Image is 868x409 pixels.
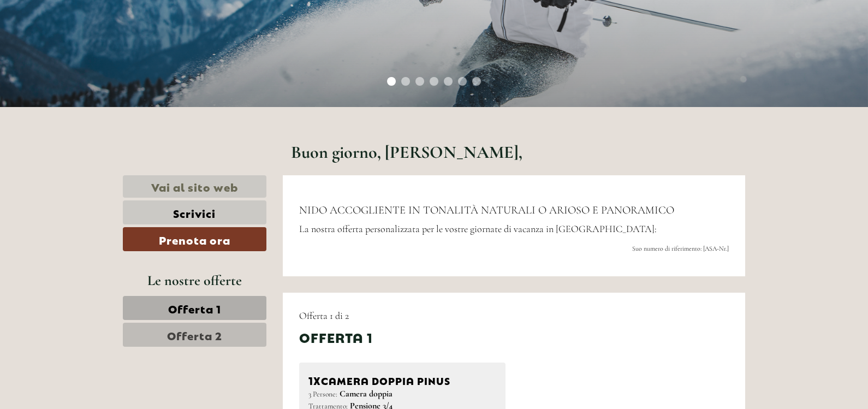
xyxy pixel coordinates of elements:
[340,388,393,399] b: Camera doppia
[168,300,221,316] span: Offerta 1
[308,389,337,399] small: 3 Persone:
[167,327,222,342] span: Offerta 2
[299,310,349,322] span: Offerta 1 di 2
[123,270,266,291] div: Le nostre offerte
[299,328,373,346] div: Offerta 1
[299,204,674,217] span: NIDO ACCOGLIENTE IN TONALITÀ NATURALI O ARIOSO E PANORAMICO
[123,227,266,251] a: Prenota ora
[123,175,266,198] a: Vai al sito web
[291,143,522,162] h1: Buon giorno, [PERSON_NAME],
[308,372,497,388] div: Camera doppia PINUS
[632,245,729,252] span: Suo numero di riferimento: [ASA-Nr.]
[299,223,657,235] span: La nostra offerta personalizzata per le vostre giornate di vacanza in [GEOGRAPHIC_DATA]:
[308,372,321,387] b: 1x
[123,200,266,224] a: Scrivici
